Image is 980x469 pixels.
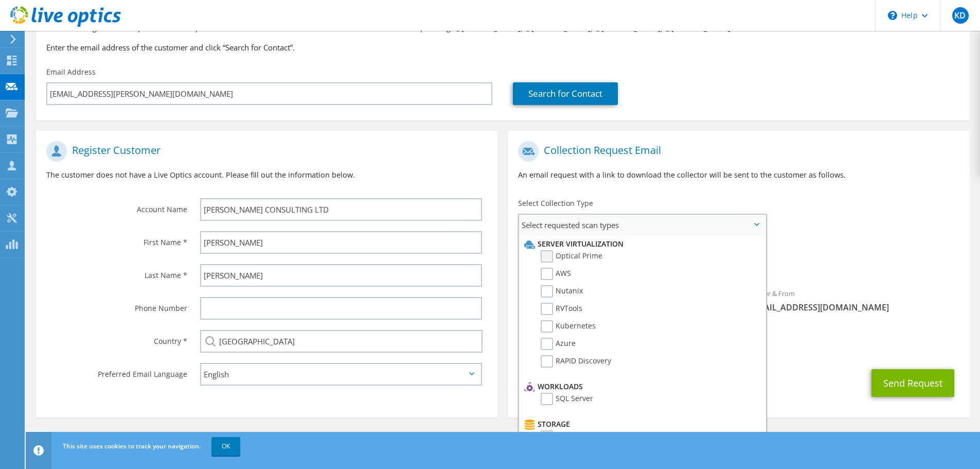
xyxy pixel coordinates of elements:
[508,239,969,277] div: Requested Collections
[541,430,605,443] label: CLARiiON/VNX
[46,330,187,346] label: Country *
[518,198,593,209] label: Select Collection Type
[518,141,954,162] h1: Collection Request Email
[749,302,959,313] span: [EMAIL_ADDRESS][DOMAIN_NAME]
[508,323,969,359] div: CC & Reply To
[541,268,571,280] label: AWS
[46,297,187,314] label: Phone Number
[46,42,959,53] h3: Enter the email address of the customer and click “Search for Contact”.
[952,7,969,24] span: KD
[46,141,482,162] h1: Register Customer
[46,363,187,379] label: Preferred Email Language
[522,380,760,393] li: Workloads
[522,238,760,250] li: Server Virtualization
[518,169,959,181] p: An email request with a link to download the collector will be sent to the customer as follows.
[541,285,583,298] label: Nutanix
[888,11,897,20] svg: \n
[519,215,765,235] span: Select requested scan types
[541,393,593,405] label: SQL Server
[541,303,582,315] label: RVTools
[508,283,739,318] div: To
[513,82,618,105] a: Search for Contact
[46,67,96,77] label: Email Address
[211,437,240,456] a: OK
[541,320,596,333] label: Kubernetes
[46,231,187,248] label: First Name *
[522,418,760,430] li: Storage
[871,369,954,397] button: Send Request
[63,442,201,450] span: This site uses cookies to track your navigation.
[46,169,487,181] p: The customer does not have a Live Optics account. Please fill out the information below.
[46,264,187,281] label: Last Name *
[739,283,970,318] div: Sender & From
[541,338,576,350] label: Azure
[46,198,187,215] label: Account Name
[541,355,611,368] label: RAPID Discovery
[541,250,602,263] label: Optical Prime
